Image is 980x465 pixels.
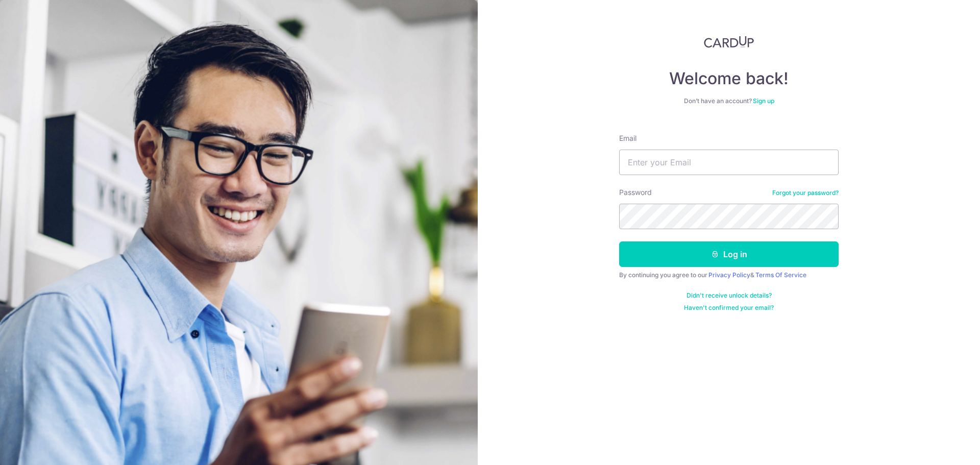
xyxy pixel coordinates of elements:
[619,97,839,105] div: Don’t have an account?
[619,68,839,89] h4: Welcome back!
[753,97,774,105] a: Sign up
[687,291,772,300] a: Didn't receive unlock details?
[684,304,774,312] a: Haven't confirmed your email?
[708,271,750,279] a: Privacy Policy
[704,36,754,48] img: CardUp Logo
[619,187,652,198] label: Password
[619,241,839,267] button: Log in
[619,271,839,279] div: By continuing you agree to our &
[772,189,839,197] a: Forgot your password?
[755,271,806,279] a: Terms Of Service
[619,150,839,175] input: Enter your Email
[619,133,636,143] label: Email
